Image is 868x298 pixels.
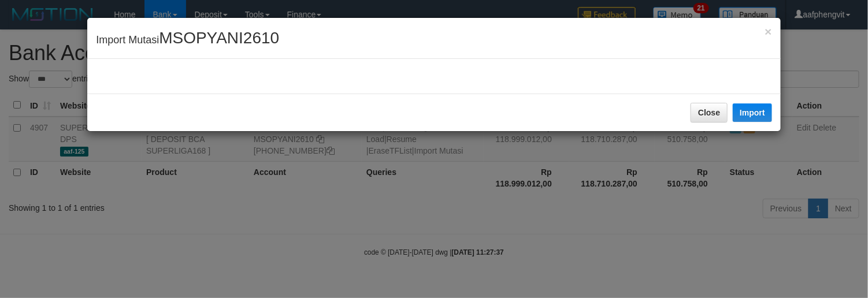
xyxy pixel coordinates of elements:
span: Import Mutasi [96,34,279,46]
button: Import [733,103,772,122]
button: Close [765,25,772,38]
span: × [765,25,772,38]
button: Close [691,103,728,122]
span: MSOPYANI2610 [159,29,279,47]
